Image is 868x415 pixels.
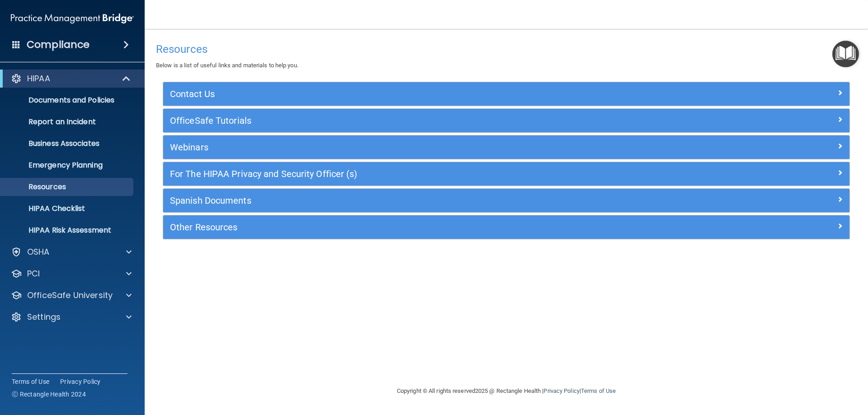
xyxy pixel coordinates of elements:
p: Emergency Planning [6,161,129,170]
h5: Contact Us [170,89,671,99]
a: Contact Us [170,87,843,101]
p: HIPAA Risk Assessment [6,226,129,235]
a: Privacy Policy [543,387,579,394]
a: OfficeSafe Tutorials [170,113,843,128]
a: Privacy Policy [60,377,101,386]
a: OfficeSafe University [11,290,132,301]
p: OSHA [27,247,50,257]
p: HIPAA Checklist [6,204,129,213]
h5: Spanish Documents [170,196,671,205]
iframe: Drift Widget Chat Controller [712,351,857,387]
p: Documents and Policies [6,96,129,105]
h5: Other Resources [170,222,671,232]
h5: OfficeSafe Tutorials [170,116,671,126]
a: Other Resources [170,220,843,234]
button: Open Resource Center [832,41,859,67]
p: PCI [27,268,40,279]
a: OSHA [11,247,132,257]
div: Copyright © All rights reserved 2025 @ Rectangle Health | | [341,377,671,406]
p: OfficeSafe University [27,290,113,301]
p: HIPAA [27,73,50,84]
a: Settings [11,312,132,322]
p: Report an Incident [6,117,129,126]
p: Settings [27,312,61,322]
a: HIPAA [11,73,131,84]
span: Ⓒ Rectangle Health 2024 [12,390,86,399]
p: Resources [6,182,129,191]
a: Spanish Documents [170,193,843,208]
h4: Resources [156,43,857,55]
a: Terms of Use [581,387,616,394]
p: Business Associates [6,139,129,148]
a: Terms of Use [12,377,49,386]
a: PCI [11,268,132,279]
a: Webinars [170,140,843,154]
h5: For The HIPAA Privacy and Security Officer (s) [170,169,671,179]
h5: Webinars [170,142,671,152]
a: For The HIPAA Privacy and Security Officer (s) [170,167,843,181]
span: Below is a list of useful links and materials to help you. [156,62,298,69]
img: PMB logo [11,9,134,28]
h4: Compliance [27,38,90,51]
